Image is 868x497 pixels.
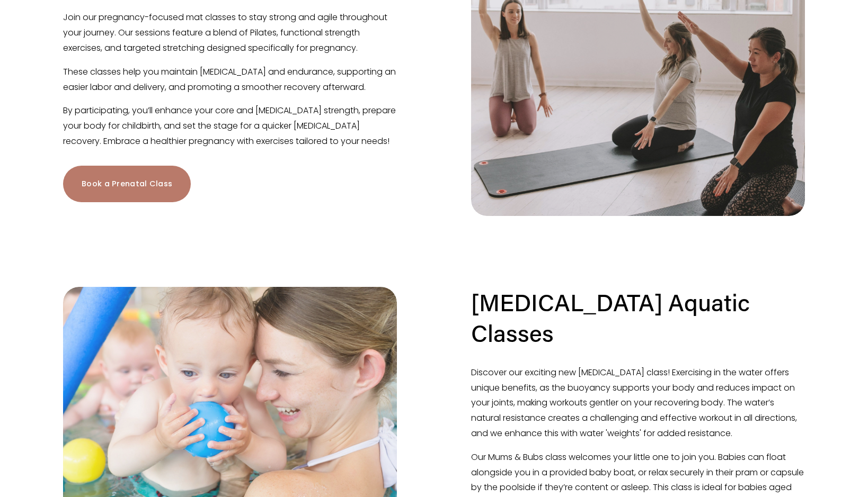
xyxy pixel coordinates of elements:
[63,166,191,202] a: Book a Prenatal Class
[63,10,397,56] p: Join our pregnancy-focused mat classes to stay strong and agile throughout your journey. Our sess...
[63,65,397,95] p: These classes help you maintain [MEDICAL_DATA] and endurance, supporting an easier labor and deli...
[63,103,397,149] p: By participating, you’ll enhance your core and [MEDICAL_DATA] strength, prepare your body for chi...
[471,286,756,348] h2: [MEDICAL_DATA] Aquatic Classes
[471,365,805,441] p: Discover our exciting new [MEDICAL_DATA] class! Exercising in the water offers unique benefits, a...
